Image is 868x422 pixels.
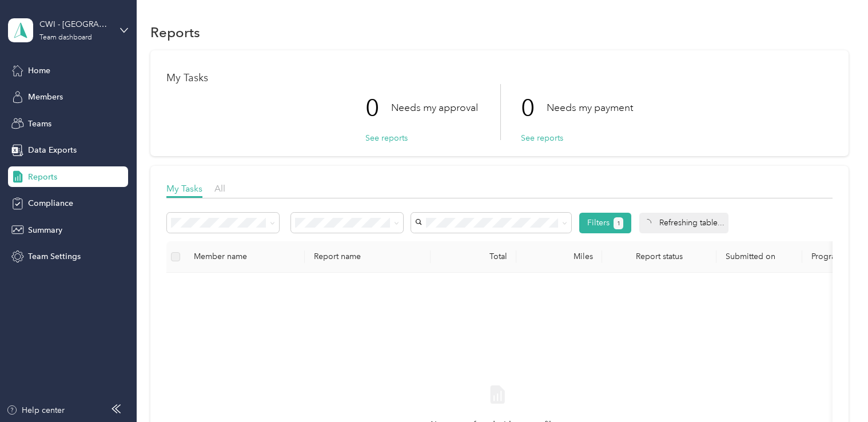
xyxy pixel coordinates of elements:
[521,132,563,144] button: See reports
[150,26,200,38] h1: Reports
[716,241,802,273] th: Submitted on
[28,65,50,77] span: Home
[166,72,832,84] h1: My Tasks
[579,213,631,233] button: Filters1
[28,91,63,103] span: Members
[39,18,111,30] div: CWI - [GEOGRAPHIC_DATA] Region
[804,358,868,422] iframe: Everlance-gr Chat Button Frame
[28,171,57,183] span: Reports
[391,101,478,115] p: Needs my approval
[185,241,305,273] th: Member name
[28,197,73,209] span: Compliance
[611,252,707,261] span: Report status
[639,213,728,233] div: Refreshing table...
[194,252,296,261] div: Member name
[28,118,51,130] span: Teams
[525,252,593,261] div: Miles
[365,84,391,132] p: 0
[614,217,623,229] button: 1
[305,241,431,273] th: Report name
[39,34,92,41] div: Team dashboard
[28,250,81,262] span: Team Settings
[28,224,62,236] span: Summary
[617,218,620,229] span: 1
[214,183,225,194] span: All
[6,404,65,416] button: Help center
[28,144,77,156] span: Data Exports
[440,252,507,261] div: Total
[521,84,547,132] p: 0
[166,183,202,194] span: My Tasks
[547,101,633,115] p: Needs my payment
[365,132,408,144] button: See reports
